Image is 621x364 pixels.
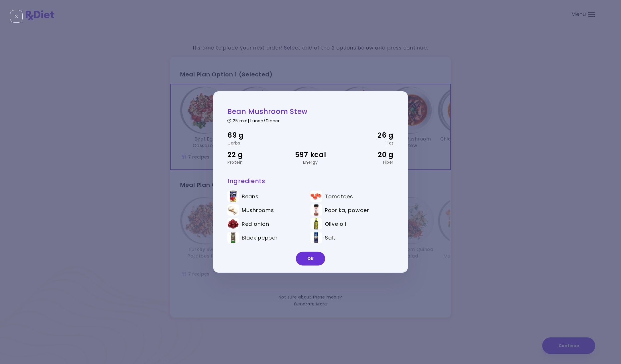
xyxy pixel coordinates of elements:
[325,234,335,241] span: Salt
[242,221,269,227] span: Red onion
[325,207,369,213] span: Paprika, powder
[227,149,283,160] div: 22 g
[227,141,283,145] div: Carbs
[242,234,278,241] span: Black pepper
[338,141,394,145] div: Fat
[227,117,394,123] div: 25 min | Lunch/Dinner
[242,207,274,213] span: Mushrooms
[227,130,283,141] div: 69 g
[283,149,338,160] div: 597 kcal
[227,177,394,185] h3: Ingredients
[338,149,394,160] div: 20 g
[325,193,353,199] span: Tomatoes
[296,252,325,266] button: OK
[242,193,259,199] span: Beans
[338,160,394,164] div: Fiber
[227,107,394,116] h2: Bean Mushroom Stew
[283,160,338,164] div: Energy
[338,130,394,141] div: 26 g
[325,221,346,227] span: Olive oil
[10,10,23,23] div: Close
[227,160,283,164] div: Protein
